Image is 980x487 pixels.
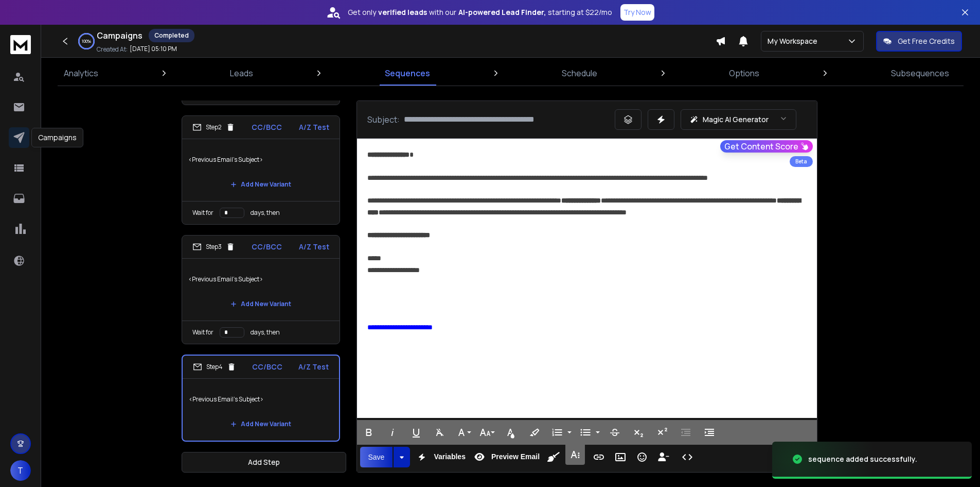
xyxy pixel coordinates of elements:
button: Save [360,447,393,467]
a: Leads [224,61,259,86]
strong: AI-powered Lead Finder, [458,7,546,18]
button: Font Family [454,422,473,443]
p: Schedule [562,67,597,79]
p: Options [729,67,759,79]
p: Subject: [367,113,400,126]
button: Add Step [182,452,346,473]
h1: Campaigns [97,29,142,42]
div: Completed [149,29,194,42]
p: A/Z Test [298,362,329,372]
p: [DATE] 05:10 PM [130,45,177,53]
a: Analytics [58,61,104,86]
button: Superscript [652,422,672,443]
p: Created At: [97,45,128,54]
button: Add New Variant [222,174,299,195]
p: <Previous Email's Subject> [189,385,333,414]
p: Analytics [64,67,98,79]
button: Magic AI Generator [681,109,796,130]
p: CC/BCC [252,122,282,132]
p: My Workspace [768,36,822,46]
p: CC/BCC [252,362,282,372]
p: A/Z Test [299,122,329,132]
div: sequence added successfully. [808,454,917,464]
button: Insert Image (Ctrl+P) [611,447,630,467]
button: Subscript [629,422,648,443]
button: Ordered List [547,422,567,443]
a: Schedule [556,61,603,86]
div: Step 4 [193,362,236,372]
p: Get only with our starting at $22/mo [348,7,612,18]
p: Get Free Credits [898,36,955,46]
a: Options [723,61,765,86]
p: Magic AI Generator [703,114,769,125]
p: Sequences [385,67,430,79]
li: Step3CC/BCCA/Z Test<Previous Email's Subject>Add New VariantWait fordays, then [182,235,340,344]
button: Try Now [620,4,654,21]
button: Add New Variant [222,294,299,314]
button: Preview Email [470,447,542,467]
button: Ordered List [565,422,574,443]
button: Increase Indent (Ctrl+]) [700,422,719,443]
p: Wait for [192,328,213,337]
a: Subsequences [885,61,955,86]
p: A/Z Test [299,242,329,252]
button: Decrease Indent (Ctrl+[) [676,422,696,443]
span: Preview Email [489,452,542,461]
button: Background Color [525,422,544,443]
button: Add New Variant [222,414,299,434]
p: Try Now [623,7,651,18]
button: Get Free Credits [876,31,962,52]
img: logo [10,35,31,54]
div: Beta [790,156,813,167]
p: Leads [230,67,253,79]
p: Subsequences [891,67,949,79]
button: T [10,460,31,481]
li: Step2CC/BCCA/Z Test<Previous Email's Subject>Add New VariantWait fordays, then [182,115,340,225]
button: Get Content Score [720,140,813,153]
li: Step4CC/BCCA/Z Test<Previous Email's Subject>Add New Variant [182,355,340,442]
div: Campaigns [31,128,83,147]
span: Variables [432,452,468,461]
button: Italic (Ctrl+I) [383,422,402,443]
p: days, then [251,328,280,337]
p: days, then [251,209,280,217]
button: Insert Link (Ctrl+K) [589,447,609,467]
a: Sequences [379,61,436,86]
p: <Previous Email's Subject> [188,265,333,294]
p: <Previous Email's Subject> [188,145,333,174]
button: Variables [412,447,468,467]
button: Code View [678,447,697,467]
p: CC/BCC [252,242,282,252]
p: 100 % [82,38,91,44]
div: Step 3 [192,242,235,251]
button: Strikethrough (Ctrl+S) [605,422,625,443]
p: Wait for [192,209,213,217]
strong: verified leads [378,7,427,18]
div: Step 2 [192,123,235,132]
